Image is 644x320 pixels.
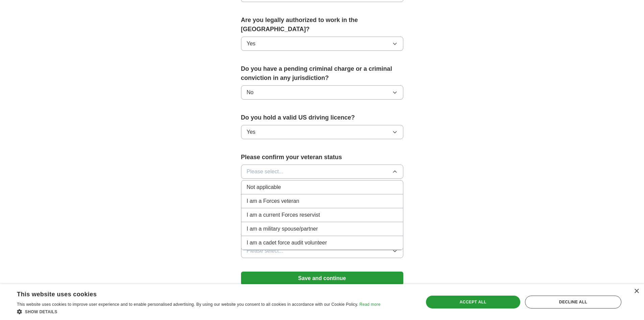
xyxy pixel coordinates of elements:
span: Please select... [247,168,284,176]
span: I am a military spouse/partner [247,225,318,233]
div: Show details [17,308,380,315]
a: Read more, opens a new window [359,302,380,307]
span: I am a cadet force audit volunteer [247,239,327,247]
span: No [247,88,254,97]
span: Yes [247,128,256,136]
label: Please confirm your veteran status [241,153,403,162]
label: Do you have a pending criminal charge or a criminal conviction in any jurisdiction? [241,64,403,83]
span: I am a Forces veteran [247,197,300,205]
button: Yes [241,125,403,139]
div: Decline all [525,296,621,308]
button: Please select... [241,165,403,179]
label: Do you hold a valid US driving licence? [241,113,403,122]
div: This website uses cookies [17,288,363,298]
button: No [241,85,403,100]
span: Please select... [247,247,284,255]
div: Accept all [426,296,520,308]
button: Save and continue [241,272,403,285]
button: Please select... [241,244,403,258]
label: Are you legally authorized to work in the [GEOGRAPHIC_DATA]? [241,16,403,34]
span: This website uses cookies to improve user experience and to enable personalised advertising. By u... [17,302,358,307]
button: Yes [241,37,403,51]
div: Close [634,289,639,294]
span: I am a current Forces reservist [247,211,320,219]
span: Yes [247,40,256,48]
span: Show details [25,310,57,314]
span: Not applicable [247,183,281,191]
